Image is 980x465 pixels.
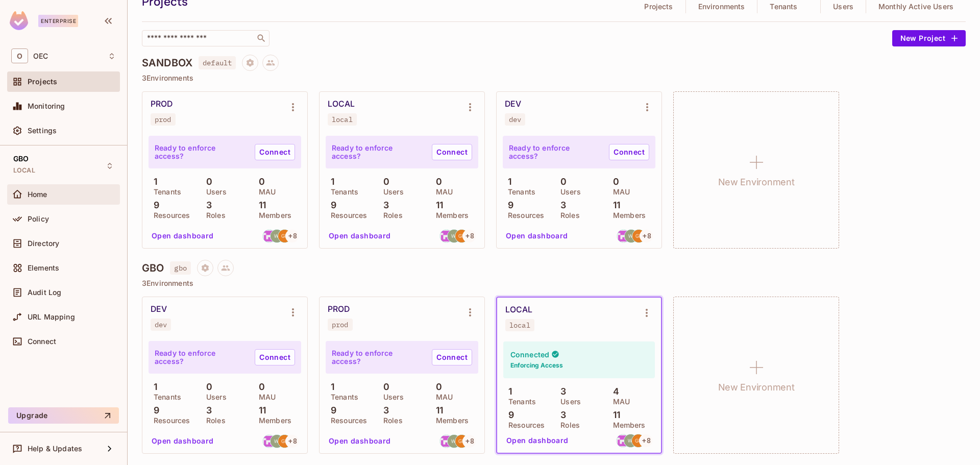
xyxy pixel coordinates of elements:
[608,398,630,406] p: MAU
[155,115,171,124] div: prod
[201,382,212,392] p: 0
[378,177,389,187] p: 0
[201,200,212,210] p: 3
[28,127,57,135] span: Settings
[608,188,630,196] p: MAU
[455,230,468,242] img: greg.petros@oeconnection.com
[505,99,521,109] div: DEV
[263,230,276,242] img: Santiago.DeIralaMut@oeconnection.com
[502,432,573,449] button: Open dashboard
[254,382,265,392] p: 0
[698,3,745,11] p: Environments
[609,144,649,160] a: Connect
[617,230,630,242] img: Santiago.DeIralaMut@oeconnection.com
[505,305,532,315] div: LOCAL
[332,144,424,160] p: Ready to enforce access?
[332,321,349,329] div: prod
[201,405,212,415] p: 3
[326,382,334,392] p: 1
[254,211,291,219] p: Members
[509,321,530,329] div: local
[254,177,265,187] p: 0
[149,382,157,392] p: 1
[378,211,403,219] p: Roles
[503,386,512,397] p: 1
[378,382,389,392] p: 0
[510,361,563,370] h6: Enforcing Access
[718,380,795,395] h1: New Environment
[8,407,119,424] button: Upgrade
[149,417,190,425] p: Resources
[148,433,218,449] button: Open dashboard
[617,434,629,447] img: Santiago.DeIralaMut@oeconnection.com
[555,421,580,429] p: Roles
[455,435,468,448] img: greg.petros@oeconnection.com
[503,200,513,210] p: 9
[503,398,536,406] p: Tenants
[636,303,657,323] button: Environment settings
[28,78,57,86] span: Projects
[13,166,35,175] span: LOCAL
[624,434,637,447] img: wil.peck@oeconnection.com
[288,437,297,445] span: + 8
[254,405,266,415] p: 11
[28,102,65,110] span: Monitoring
[151,304,167,314] div: DEV
[608,177,619,187] p: 0
[509,115,521,124] div: dev
[642,437,650,444] span: + 8
[142,57,192,69] h4: SANDBOX
[255,349,295,365] a: Connect
[28,239,59,248] span: Directory
[326,211,367,219] p: Resources
[509,144,601,160] p: Ready to enforce access?
[149,188,181,196] p: Tenants
[201,188,227,196] p: Users
[608,211,646,219] p: Members
[155,349,247,365] p: Ready to enforce access?
[326,200,336,210] p: 9
[465,437,474,445] span: + 8
[503,410,514,420] p: 9
[431,417,469,425] p: Members
[142,74,966,82] p: 3 Environments
[283,97,303,117] button: Environment settings
[431,405,443,415] p: 11
[555,200,566,210] p: 3
[378,405,389,415] p: 3
[13,155,29,163] span: GBO
[555,398,581,406] p: Users
[378,200,389,210] p: 3
[28,337,56,346] span: Connect
[440,435,453,448] img: Santiago.DeIralaMut@oeconnection.com
[332,349,424,365] p: Ready to enforce access?
[201,211,226,219] p: Roles
[625,230,638,242] img: wil.peck@oeconnection.com
[555,177,567,187] p: 0
[278,435,291,448] img: greg.petros@oeconnection.com
[199,56,236,69] span: default
[718,175,795,190] h1: New Environment
[142,279,966,287] p: 3 Environments
[448,435,460,448] img: wil.peck@oeconnection.com
[38,15,78,27] div: Enterprise
[431,177,442,187] p: 0
[33,52,48,60] span: Workspace: OEC
[608,200,620,210] p: 11
[632,230,645,242] img: greg.petros@oeconnection.com
[201,417,226,425] p: Roles
[201,177,212,187] p: 0
[878,3,953,11] p: Monthly Active Users
[201,393,227,401] p: Users
[263,435,276,448] img: Santiago.DeIralaMut@oeconnection.com
[440,230,453,242] img: Santiago.DeIralaMut@oeconnection.com
[326,405,336,415] p: 9
[325,433,395,449] button: Open dashboard
[431,200,443,210] p: 11
[170,261,190,275] span: gbo
[431,393,453,401] p: MAU
[326,393,358,401] p: Tenants
[608,421,646,429] p: Members
[149,211,190,219] p: Resources
[328,99,355,109] div: LOCAL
